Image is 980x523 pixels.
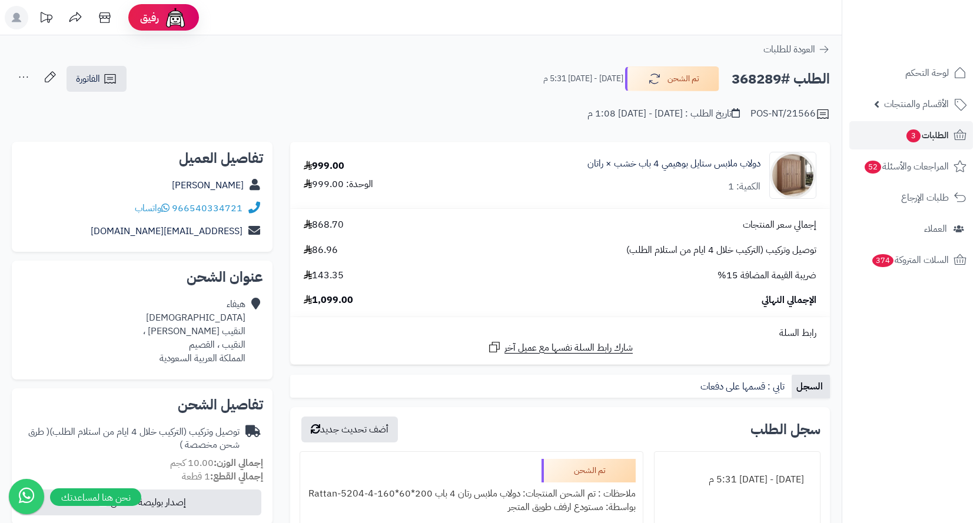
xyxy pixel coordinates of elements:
a: لوحة التحكم [849,59,973,87]
span: 374 [872,254,893,267]
span: 868.70 [304,218,344,232]
span: الفاتورة [76,72,100,86]
div: 999.00 [304,159,344,173]
div: رابط السلة [295,327,825,340]
small: [DATE] - [DATE] 5:31 م [543,73,623,85]
a: [EMAIL_ADDRESS][DOMAIN_NAME] [91,224,242,238]
span: ضريبة القيمة المضافة 15% [717,269,816,282]
a: العملاء [849,215,973,243]
span: الطلبات [905,127,949,144]
small: 1 قطعة [182,469,263,484]
div: ملاحظات : تم الشحن المنتجات: دولاب ملابس رتان 4 باب 200*60*160-Rattan-5204-4 بواسطة: مستودع ارفف ... [307,482,636,519]
a: [PERSON_NAME] [172,178,244,192]
small: 10.00 كجم [170,456,263,470]
span: المراجعات والأسئلة [863,158,949,175]
span: ( طرق شحن مخصصة ) [28,425,240,452]
a: الفاتورة [67,66,127,92]
button: إصدار بوليصة الشحن [19,489,261,515]
button: تم الشحن [625,66,719,91]
span: رفيق [140,11,159,25]
h2: عنوان الشحن [21,270,263,284]
div: الوحدة: 999.00 [304,178,373,191]
a: تابي : قسمها على دفعات [696,375,792,398]
a: شارك رابط السلة نفسها مع عميل آخر [487,340,633,355]
span: 52 [865,161,881,174]
strong: إجمالي القطع: [210,469,263,484]
span: العملاء [924,221,947,237]
h2: الطلب #368289 [732,67,830,91]
div: [DATE] - [DATE] 5:31 م [662,468,813,491]
span: شارك رابط السلة نفسها مع عميل آخر [504,341,633,355]
a: واتساب [135,201,170,215]
span: 3 [906,129,921,142]
a: السجل [792,375,830,398]
span: توصيل وتركيب (التركيب خلال 4 ايام من استلام الطلب) [626,244,816,257]
div: تم الشحن [542,459,636,482]
h2: تفاصيل الشحن [21,398,263,412]
span: 143.35 [304,269,344,282]
span: 1,099.00 [304,294,353,307]
a: المراجعات والأسئلة52 [849,152,973,181]
div: الكمية: 1 [728,180,760,194]
a: العودة للطلبات [763,42,830,56]
h3: سجل الطلب [750,422,820,437]
a: 966540334721 [172,201,242,215]
strong: إجمالي الوزن: [214,456,263,470]
span: 86.96 [304,244,338,257]
span: لوحة التحكم [905,65,949,81]
a: دولاب ملابس ستايل بوهيمي 4 باب خشب × راتان [587,157,760,171]
div: هيفاء [DEMOGRAPHIC_DATA] النقيب [PERSON_NAME] ، النقيب ، القصيم المملكة العربية السعودية [143,298,245,365]
a: السلات المتروكة374 [849,246,973,274]
h2: تفاصيل العميل [21,151,263,165]
span: الإجمالي النهائي [762,294,816,307]
div: تاريخ الطلب : [DATE] - [DATE] 1:08 م [587,107,740,121]
img: 1749977265-1-90x90.jpg [770,152,816,199]
div: POS-NT/21566 [750,107,830,121]
span: طلبات الإرجاع [901,189,949,206]
span: الأقسام والمنتجات [884,96,949,112]
img: ai-face.png [164,6,187,29]
span: العودة للطلبات [763,42,815,56]
button: أضف تحديث جديد [301,417,398,442]
a: الطلبات3 [849,121,973,149]
div: توصيل وتركيب (التركيب خلال 4 ايام من استلام الطلب) [21,425,240,452]
span: إجمالي سعر المنتجات [743,218,816,232]
a: تحديثات المنصة [31,6,61,32]
a: طلبات الإرجاع [849,184,973,212]
span: السلات المتروكة [871,252,949,268]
